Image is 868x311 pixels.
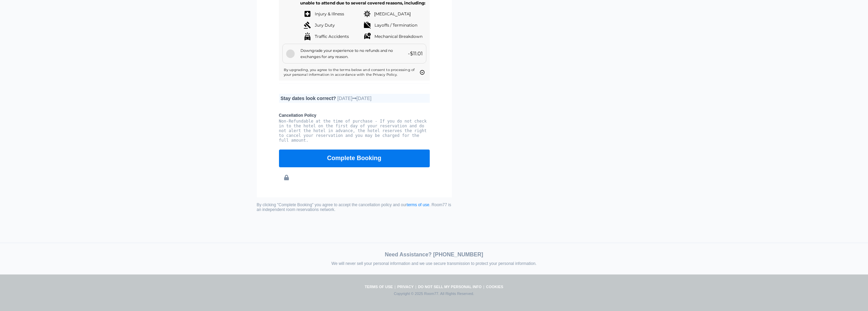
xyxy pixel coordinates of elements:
b: Stay dates look correct? [281,96,336,101]
a: Terms of Use [363,285,395,289]
a: terms of use [407,202,429,207]
div: Need Assistance? [PHONE_NUMBER] [250,252,618,258]
div: We will never sell your personal information and we use secure transmission to protect your perso... [250,261,618,266]
small: Copyright © 2025 Room77. All Rights Reserved. [269,292,600,296]
a: Do not sell my personal info [416,285,483,289]
b: Cancellation Policy [279,113,430,118]
small: By clicking "Complete Booking" you agree to accept the cancellation policy and our . Room77 is an... [257,202,452,212]
pre: Non-Refundable at the time of purchase - If you do not check in to the hotel on the first day of ... [279,119,430,143]
span: [DATE] [DATE] [337,96,371,101]
button: Complete Booking [279,150,430,167]
div: | | | [264,285,605,296]
a: Cookies [484,285,505,289]
a: Privacy [396,285,415,289]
